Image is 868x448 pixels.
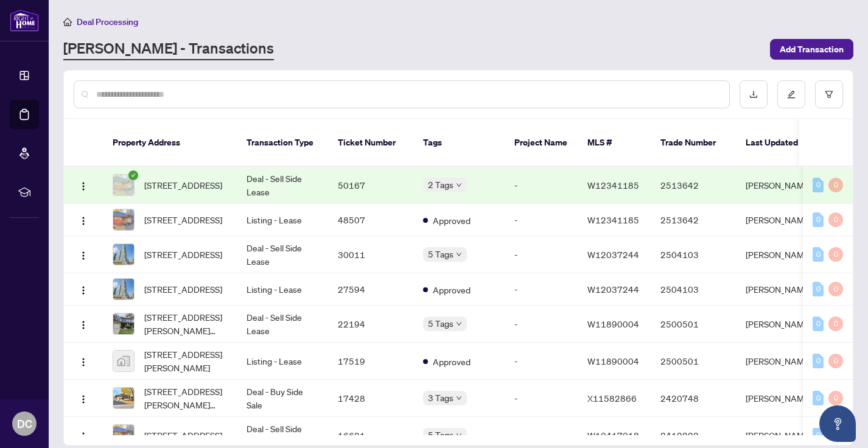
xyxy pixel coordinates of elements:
span: download [749,90,758,99]
div: 0 [813,317,824,331]
button: Logo [74,210,93,229]
span: filter [825,90,833,99]
th: Tags [413,119,505,167]
img: Logo [79,357,88,367]
img: thumbnail-img [113,175,134,195]
td: Listing - Lease [237,273,328,306]
td: Deal - Buy Side Sale [237,380,328,417]
td: - [505,380,578,417]
div: 0 [828,317,843,331]
span: W11890004 [587,355,639,366]
td: Deal - Sell Side Lease [237,306,328,343]
span: down [456,182,462,188]
button: Logo [74,425,93,445]
span: W12037244 [587,249,639,260]
td: [PERSON_NAME] [736,273,827,306]
span: DC [17,415,32,432]
span: check-circle [128,170,138,180]
span: [STREET_ADDRESS][PERSON_NAME][PERSON_NAME] [144,310,227,337]
td: 50167 [328,167,413,204]
img: Logo [79,181,88,191]
td: 17428 [328,380,413,417]
span: W12341185 [587,180,639,191]
span: Approved [433,283,471,296]
div: 0 [813,178,824,192]
td: Listing - Lease [237,204,328,236]
span: [STREET_ADDRESS][PERSON_NAME] [144,348,227,374]
div: 0 [813,391,824,405]
td: 30011 [328,236,413,273]
button: Logo [74,279,93,299]
div: 0 [828,212,843,227]
img: thumbnail-img [113,313,134,334]
th: Trade Number [651,119,736,167]
td: - [505,306,578,343]
span: home [63,18,72,26]
th: Last Updated By [736,119,827,167]
div: 0 [828,354,843,368]
span: Add Transaction [780,40,844,59]
td: [PERSON_NAME] [736,236,827,273]
span: 5 Tags [428,428,453,442]
span: down [456,321,462,327]
img: thumbnail-img [113,388,134,408]
td: [PERSON_NAME] [736,167,827,204]
td: Listing - Lease [237,343,328,380]
a: [PERSON_NAME] - Transactions [63,38,274,60]
span: edit [787,90,796,99]
span: 2 Tags [428,178,453,192]
img: thumbnail-img [113,209,134,230]
span: 3 Tags [428,391,453,405]
span: down [456,432,462,438]
div: 0 [828,391,843,405]
button: download [740,80,768,108]
div: 0 [828,178,843,192]
td: Deal - Sell Side Lease [237,236,328,273]
div: 0 [813,247,824,262]
td: 48507 [328,204,413,236]
img: thumbnail-img [113,425,134,446]
button: Logo [74,351,93,371]
span: W11890004 [587,318,639,329]
span: Approved [433,355,471,368]
button: Logo [74,175,93,195]
span: [STREET_ADDRESS] [144,248,222,261]
span: Deal Processing [77,16,138,27]
span: [STREET_ADDRESS][PERSON_NAME][PERSON_NAME] [144,385,227,411]
td: 2500501 [651,306,736,343]
img: Logo [79,285,88,295]
th: Transaction Type [237,119,328,167]
td: 2500501 [651,343,736,380]
span: down [456,395,462,401]
span: W12037244 [587,284,639,295]
span: down [456,251,462,257]
td: [PERSON_NAME] [736,204,827,236]
div: 0 [813,212,824,227]
td: 2513642 [651,204,736,236]
div: 0 [828,247,843,262]
button: Open asap [819,405,856,442]
span: 5 Tags [428,247,453,261]
img: Logo [79,320,88,330]
button: Logo [74,245,93,264]
span: W10417018 [587,430,639,441]
button: edit [777,80,805,108]
td: 22194 [328,306,413,343]
td: 17519 [328,343,413,380]
td: [PERSON_NAME] [736,306,827,343]
img: thumbnail-img [113,279,134,299]
td: 2420748 [651,380,736,417]
td: 2504103 [651,273,736,306]
button: filter [815,80,843,108]
td: - [505,167,578,204]
span: X11582866 [587,393,637,404]
th: Property Address [103,119,237,167]
img: logo [10,9,39,32]
td: - [505,236,578,273]
td: [PERSON_NAME] [736,343,827,380]
img: thumbnail-img [113,351,134,371]
div: 0 [813,354,824,368]
img: Logo [79,432,88,441]
td: 2504103 [651,236,736,273]
img: Logo [79,394,88,404]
